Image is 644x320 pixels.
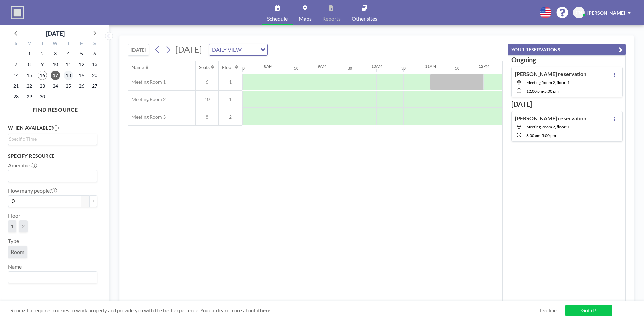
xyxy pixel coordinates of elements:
[371,64,382,69] div: 10AM
[8,170,97,182] div: Search for option
[587,10,625,16] span: [PERSON_NAME]
[219,96,242,102] span: 1
[24,49,34,58] span: Monday, September 1, 2025
[264,64,273,69] div: 8AM
[8,263,22,270] label: Name
[128,114,166,120] span: Meeting Room 3
[77,49,86,58] span: Friday, September 5, 2025
[576,10,582,16] span: CN
[9,273,93,282] input: Search for option
[11,223,14,230] span: 1
[22,223,25,230] span: 2
[131,64,144,71] div: Name
[196,96,218,102] span: 10
[401,66,406,71] div: 30
[425,64,436,69] div: 11AM
[240,66,245,71] div: 30
[38,60,47,69] span: Tuesday, September 9, 2025
[8,153,97,159] h3: Specify resource
[77,81,86,91] span: Friday, September 26, 2025
[244,45,256,54] input: Search for option
[81,195,89,207] button: -
[526,89,543,94] span: 12:00 PM
[540,307,557,314] a: Decline
[77,60,86,69] span: Friday, September 12, 2025
[196,114,218,120] span: 8
[90,81,99,91] span: Saturday, September 27, 2025
[209,44,267,55] div: Search for option
[526,133,540,138] span: 8:00 AM
[11,71,21,80] span: Sunday, September 14, 2025
[64,81,73,91] span: Thursday, September 25, 2025
[219,114,242,120] span: 2
[90,71,99,80] span: Saturday, September 20, 2025
[526,80,570,85] span: Meeting Room 2, floor: 1
[64,49,73,58] span: Thursday, September 4, 2025
[11,60,21,69] span: Sunday, September 7, 2025
[51,60,60,69] span: Wednesday, September 10, 2025
[89,195,97,207] button: +
[211,45,243,54] span: DAILY VIEW
[318,64,326,69] div: 9AM
[348,66,352,71] div: 30
[38,49,47,58] span: Tuesday, September 2, 2025
[9,172,93,180] input: Search for option
[24,60,34,69] span: Monday, September 8, 2025
[23,40,36,48] div: M
[565,305,612,316] a: Got it!
[455,66,459,71] div: 30
[46,29,65,38] div: [DATE]
[24,81,34,91] span: Monday, September 22, 2025
[511,100,623,108] h3: [DATE]
[515,115,586,122] h4: [PERSON_NAME] reservation
[88,40,101,48] div: S
[51,49,60,58] span: Wednesday, September 3, 2025
[515,71,586,77] h4: [PERSON_NAME] reservation
[64,71,73,80] span: Thursday, September 18, 2025
[479,64,489,69] div: 12PM
[36,40,49,48] div: T
[508,44,626,55] button: YOUR RESERVATIONS
[10,40,23,48] div: S
[51,71,60,80] span: Wednesday, September 17, 2025
[128,79,166,85] span: Meeting Room 1
[267,16,288,21] span: Schedule
[8,162,37,169] label: Amenities
[11,6,24,19] img: organization-logo
[8,238,19,244] label: Type
[90,49,99,58] span: Saturday, September 6, 2025
[175,44,202,54] span: [DATE]
[38,71,47,80] span: Tuesday, September 16, 2025
[64,60,73,69] span: Thursday, September 11, 2025
[62,40,75,48] div: T
[542,133,556,138] span: 5:00 PM
[24,71,34,80] span: Monday, September 15, 2025
[526,124,570,129] span: Meeting Room 2, floor: 1
[49,40,62,48] div: W
[128,96,166,102] span: Meeting Room 2
[38,92,47,101] span: Tuesday, September 30, 2025
[11,81,21,91] span: Sunday, September 21, 2025
[352,16,377,21] span: Other sites
[196,79,218,85] span: 6
[38,81,47,91] span: Tuesday, September 23, 2025
[540,133,542,138] span: -
[8,187,57,194] label: How many people?
[8,212,20,219] label: Floor
[9,135,93,143] input: Search for option
[299,16,312,21] span: Maps
[260,307,271,313] a: here.
[11,248,24,255] span: Room
[11,92,21,101] span: Sunday, September 28, 2025
[222,64,233,71] div: Floor
[90,60,99,69] span: Saturday, September 13, 2025
[24,92,34,101] span: Monday, September 29, 2025
[322,16,341,21] span: Reports
[199,64,210,71] div: Seats
[10,307,540,314] span: Roomzilla requires cookies to work properly and provide you with the best experience. You can lea...
[511,56,623,64] h3: Ongoing
[544,89,559,94] span: 5:00 PM
[75,40,88,48] div: F
[543,89,544,94] span: -
[8,272,97,283] div: Search for option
